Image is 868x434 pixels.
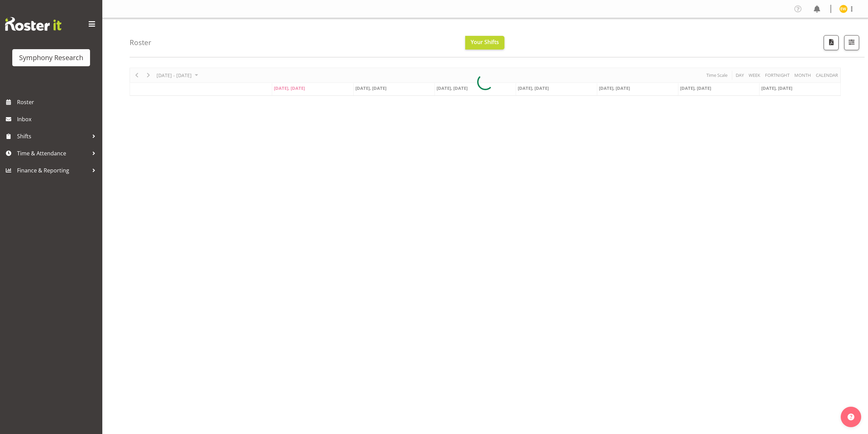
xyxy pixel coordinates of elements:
span: Finance & Reporting [17,165,89,176]
span: Your Shifts [471,38,499,46]
button: Filter Shifts [844,35,859,50]
h4: Roster [130,39,151,46]
span: Inbox [17,114,99,124]
div: Symphony Research [19,53,83,63]
img: help-xxl-2.png [848,414,854,420]
img: enrica-walsh11863.jpg [839,5,848,13]
span: Roster [17,97,99,107]
button: Download a PDF of the roster according to the set date range. [824,35,839,50]
span: Shifts [17,131,89,141]
img: Rosterit website logo [5,17,61,31]
button: Your Shifts [465,36,504,50]
span: Time & Attendance [17,148,89,158]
